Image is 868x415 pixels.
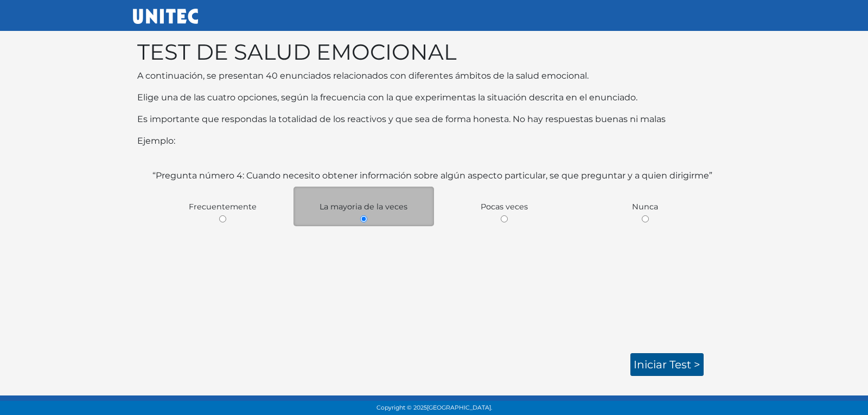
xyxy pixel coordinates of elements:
span: Frecuentemente [189,202,257,212]
p: Elige una de las cuatro opciones, según la frecuencia con la que experimentas la situación descri... [137,91,731,104]
h1: TEST DE SALUD EMOCIONAL [137,39,731,65]
img: UNITEC [133,9,198,24]
p: Es importante que respondas la totalidad de los reactivos y que sea de forma honesta. No hay resp... [137,113,731,126]
p: A continuación, se presentan 40 enunciados relacionados con diferentes ámbitos de la salud emocio... [137,69,731,82]
span: Nunca [632,202,658,212]
span: La mayoria de la veces [320,202,407,212]
a: Iniciar test > [630,353,704,376]
span: [GEOGRAPHIC_DATA]. [427,404,492,411]
p: Ejemplo: [137,135,731,148]
span: Pocas veces [481,202,528,212]
label: “Pregunta número 4: Cuando necesito obtener información sobre algún aspecto particular, se que pr... [152,169,712,182]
